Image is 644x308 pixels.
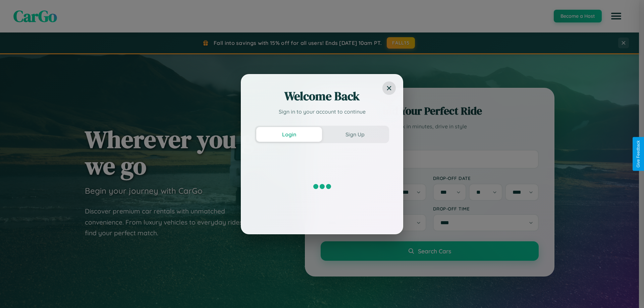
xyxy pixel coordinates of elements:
p: Sign in to your account to continue [255,108,389,116]
iframe: Intercom live chat [7,285,23,301]
div: Give Feedback [636,140,641,168]
button: Login [256,127,322,142]
button: Sign Up [322,127,388,142]
h2: Welcome Back [255,88,389,104]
